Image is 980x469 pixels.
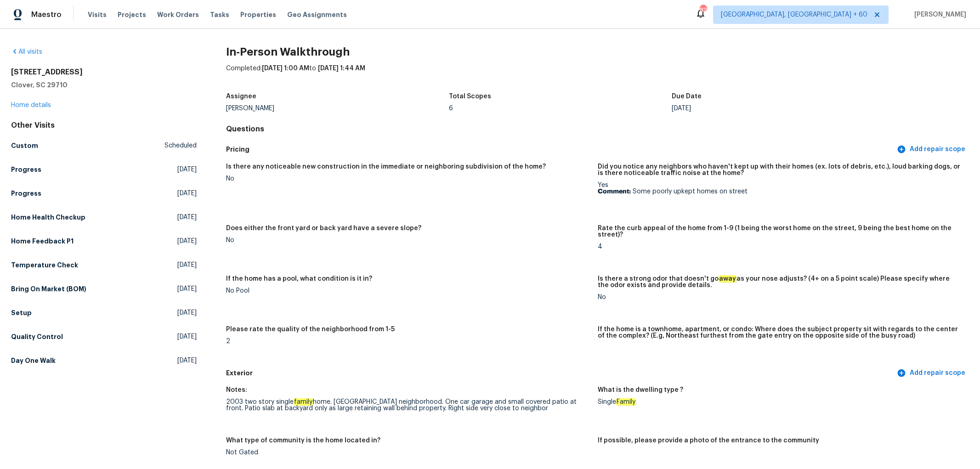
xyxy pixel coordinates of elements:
[164,141,197,150] span: Scheduled
[226,276,372,282] h5: If the home has a pool, what condition is it in?
[11,260,78,270] h5: Temperature Check
[11,281,197,297] a: Bring On Market (BOM)[DATE]
[226,124,969,134] h4: Questions
[11,328,197,345] a: Quality Control[DATE]
[598,164,962,176] h5: Did you notice any neighbors who haven't kept up with their homes (ex. lots of debris, etc.), lou...
[11,352,197,369] a: Day One Walk[DATE]
[11,68,197,77] h2: [STREET_ADDRESS]
[226,399,590,412] div: 2003 two story single home. [GEOGRAPHIC_DATA] neighborhood. One car garage and small covered pati...
[177,284,197,294] span: [DATE]
[177,356,197,365] span: [DATE]
[177,237,197,246] span: [DATE]
[721,10,867,19] span: [GEOGRAPHIC_DATA], [GEOGRAPHIC_DATA] + 60
[226,288,590,294] div: No Pool
[226,368,895,378] h5: Exterior
[318,65,365,72] span: [DATE] 1:44 AM
[11,237,74,246] h5: Home Feedback P1
[672,105,895,112] div: [DATE]
[899,367,965,379] span: Add repair scope
[598,188,631,195] b: Comment:
[598,326,962,339] h5: If the home is a townhome, apartment, or condo: Where does the subject property sit with regards ...
[598,399,962,405] div: Single
[118,10,146,19] span: Projects
[449,93,491,100] h5: Total Scopes
[616,398,636,406] em: Family
[598,243,962,250] div: 4
[11,305,197,321] a: Setup[DATE]
[911,10,966,19] span: [PERSON_NAME]
[294,398,313,406] em: family
[11,189,41,198] h5: Progress
[226,64,969,88] div: Completed: to
[11,233,197,249] a: Home Feedback P1[DATE]
[11,284,86,294] h5: Bring On Market (BOM)
[226,47,969,57] h2: In-Person Walkthrough
[598,188,962,195] p: Some poorly upkept homes on street
[598,225,962,238] h5: Rate the curb appeal of the home from 1-9 (1 being the worst home on the street, 9 being the best...
[226,338,590,345] div: 2
[899,144,965,155] span: Add repair scope
[895,365,969,382] button: Add repair scope
[226,145,895,154] h5: Pricing
[11,161,197,178] a: Progress[DATE]
[700,6,706,15] div: 822
[31,10,62,19] span: Maestro
[226,387,247,393] h5: Notes:
[11,209,197,226] a: Home Health Checkup[DATE]
[177,213,197,222] span: [DATE]
[226,164,546,170] h5: Is there any noticeable new construction in the immediate or neighboring subdivision of the home?
[11,80,197,90] h5: Clover, SC 29710
[226,237,590,243] div: No
[11,332,63,341] h5: Quality Control
[11,102,51,108] a: Home details
[11,213,85,222] h5: Home Health Checkup
[226,437,380,444] h5: What type of community is the home located in?
[262,65,309,72] span: [DATE] 1:00 AM
[672,93,702,100] h5: Due Date
[226,449,590,456] div: Not Gated
[449,105,672,112] div: 6
[226,326,395,333] h5: Please rate the quality of the neighborhood from 1-5
[11,141,38,150] h5: Custom
[226,105,449,112] div: [PERSON_NAME]
[11,49,42,55] a: All visits
[226,175,590,182] div: No
[177,332,197,341] span: [DATE]
[157,10,199,19] span: Work Orders
[11,356,56,365] h5: Day One Walk
[177,165,197,174] span: [DATE]
[287,10,347,19] span: Geo Assignments
[11,121,197,130] div: Other Visits
[598,387,683,393] h5: What is the dwelling type ?
[719,275,736,283] em: away
[598,437,819,444] h5: If possible, please provide a photo of the entrance to the community
[177,308,197,317] span: [DATE]
[895,141,969,158] button: Add repair scope
[598,294,962,300] div: No
[11,165,41,174] h5: Progress
[11,137,197,154] a: CustomScheduled
[598,182,962,195] div: Yes
[210,11,229,18] span: Tasks
[177,189,197,198] span: [DATE]
[11,257,197,273] a: Temperature Check[DATE]
[11,308,32,317] h5: Setup
[598,276,962,288] h5: Is there a strong odor that doesn't go as your nose adjusts? (4+ on a 5 point scale) Please speci...
[177,260,197,270] span: [DATE]
[226,225,421,232] h5: Does either the front yard or back yard have a severe slope?
[11,185,197,202] a: Progress[DATE]
[88,10,107,19] span: Visits
[240,10,276,19] span: Properties
[226,93,256,100] h5: Assignee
